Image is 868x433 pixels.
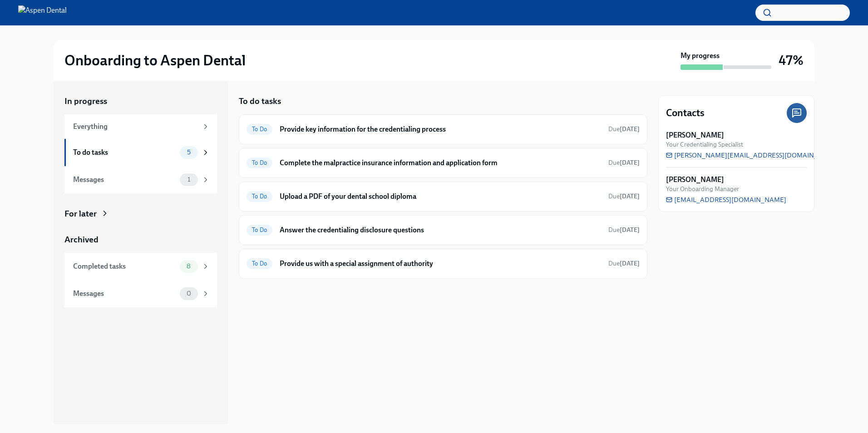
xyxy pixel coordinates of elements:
[247,256,640,271] a: To DoProvide us with a special assignment of authorityDue[DATE]
[608,125,640,133] span: Due
[620,159,640,167] strong: [DATE]
[608,192,640,200] span: Due
[73,261,176,271] div: Completed tasks
[247,193,272,200] span: To Do
[247,122,640,137] a: To DoProvide key information for the credentialing processDue[DATE]
[280,192,601,202] h6: Upload a PDF of your dental school diploma
[608,159,640,167] span: Due
[666,175,724,185] strong: [PERSON_NAME]
[620,226,640,234] strong: [DATE]
[64,51,246,69] h2: Onboarding to Aspen Dental
[247,126,272,133] span: To Do
[247,189,640,204] a: To DoUpload a PDF of your dental school diplomaDue[DATE]
[608,158,640,167] span: September 27th, 2025 10:00
[64,114,217,139] a: Everything
[666,151,839,160] a: [PERSON_NAME][EMAIL_ADDRESS][DOMAIN_NAME]
[666,195,786,204] a: [EMAIL_ADDRESS][DOMAIN_NAME]
[64,234,217,246] a: Archived
[280,259,601,269] h6: Provide us with a special assignment of authority
[280,225,601,235] h6: Answer the credentialing disclosure questions
[64,253,217,280] a: Completed tasks8
[64,139,217,166] a: To do tasks5
[64,95,217,107] a: In progress
[666,106,705,120] h4: Contacts
[181,290,197,297] span: 0
[73,148,176,157] div: To do tasks
[620,192,640,200] strong: [DATE]
[64,208,97,220] div: For later
[18,5,67,20] img: Aspen Dental
[247,223,640,237] a: To DoAnswer the credentialing disclosure questionsDue[DATE]
[620,260,640,267] strong: [DATE]
[280,124,601,134] h6: Provide key information for the credentialing process
[620,125,640,133] strong: [DATE]
[666,185,739,193] span: Your Onboarding Manager
[779,52,804,69] h3: 47%
[239,95,281,107] h5: To do tasks
[608,192,640,201] span: September 27th, 2025 10:00
[73,175,176,185] div: Messages
[73,122,198,132] div: Everything
[247,159,272,166] span: To Do
[666,140,743,149] span: Your Credentialing Specialist
[64,166,217,193] a: Messages1
[181,263,196,270] span: 8
[247,260,272,267] span: To Do
[666,130,724,140] strong: [PERSON_NAME]
[608,226,640,234] span: Due
[64,208,217,220] a: For later
[247,156,640,170] a: To DoComplete the malpractice insurance information and application formDue[DATE]
[247,226,272,233] span: To Do
[608,260,640,267] span: Due
[182,176,196,183] span: 1
[182,149,196,156] span: 5
[608,226,640,234] span: September 27th, 2025 10:00
[280,158,601,168] h6: Complete the malpractice insurance information and application form
[73,289,176,299] div: Messages
[608,125,640,133] span: September 27th, 2025 10:00
[681,51,720,61] strong: My progress
[608,259,640,268] span: September 27th, 2025 10:00
[64,280,217,307] a: Messages0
